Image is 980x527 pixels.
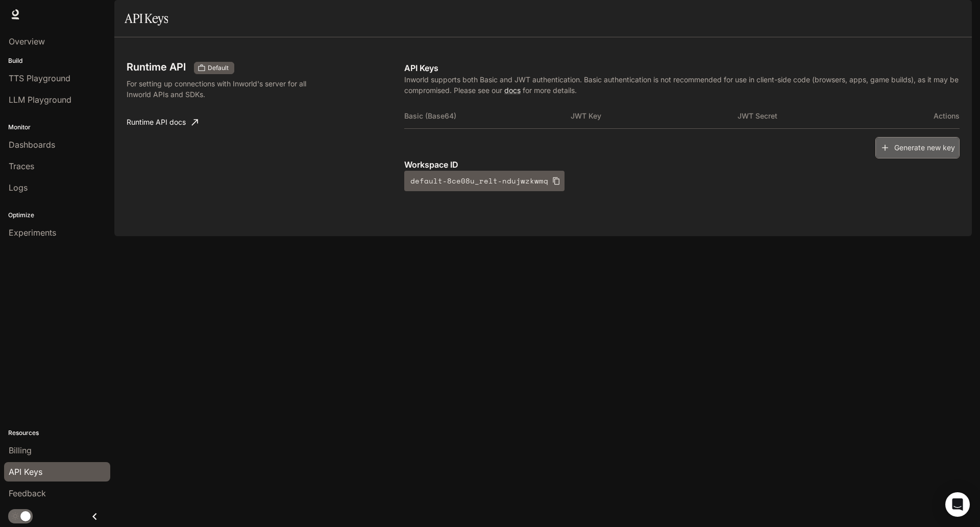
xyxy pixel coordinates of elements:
div: Open Intercom Messenger [945,492,970,517]
h3: Runtime API [127,62,186,72]
th: JWT Secret [738,104,904,128]
a: Runtime API docs [122,112,202,132]
th: Basic (Base64) [404,104,571,128]
p: API Keys [404,62,960,74]
h1: API Keys [125,8,168,29]
button: default-8ce08u_relt-ndujwzkwmq [404,171,565,191]
th: Actions [904,104,960,128]
span: Default [204,63,233,73]
div: These keys will apply to your current workspace only [194,62,234,74]
p: Inworld supports both Basic and JWT authentication. Basic authentication is not recommended for u... [404,74,960,96]
a: docs [504,86,521,95]
button: Generate new key [875,137,960,159]
p: Workspace ID [404,158,960,171]
th: JWT Key [571,104,737,128]
p: For setting up connections with Inworld's server for all Inworld APIs and SDKs. [127,78,329,100]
